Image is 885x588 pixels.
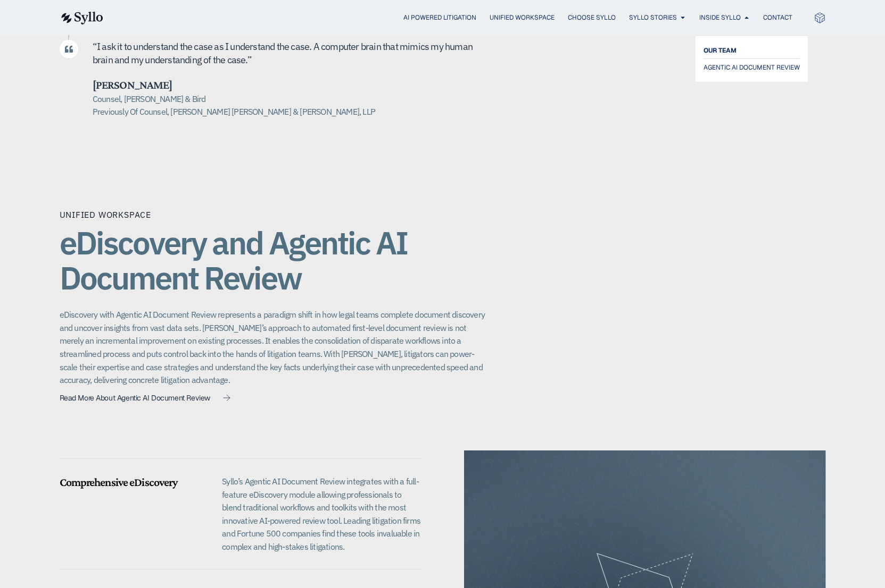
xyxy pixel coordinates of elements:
[763,13,792,22] a: Contact
[60,475,209,489] h5: Comprehensive eDiscovery
[704,44,737,57] span: OUR TEAM
[60,208,152,221] div: Unified Workspace
[490,13,555,22] a: Unified Workspace
[704,44,800,57] a: OUR TEAM
[60,394,210,402] span: Read More About Agentic AI Document Review
[568,13,616,22] a: Choose Syllo
[60,225,485,295] h1: eDiscovery and Agentic AI Document Review
[93,92,485,118] h5: Counsel, [PERSON_NAME] & Bird Previously Of Counsel, [PERSON_NAME] [PERSON_NAME] & [PERSON_NAME],...
[93,78,485,92] h5: [PERSON_NAME]
[403,13,476,22] a: AI Powered Litigation
[699,13,741,22] a: Inside Syllo
[629,13,677,22] a: Syllo Stories
[60,12,103,24] img: syllo
[125,13,792,23] div: Menu Toggle
[60,394,230,402] a: Read More About Agentic AI Document Review
[704,61,800,74] a: AGENTIC AI DOCUMENT REVIEW
[125,13,792,23] nav: Menu
[60,308,485,387] p: eDiscovery with Agentic AI Document Review represents a paradigm shift in how legal teams complet...
[222,475,421,553] p: Syllo’s Agentic AI Document Review integrates with a full-feature eDiscovery module allowing prof...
